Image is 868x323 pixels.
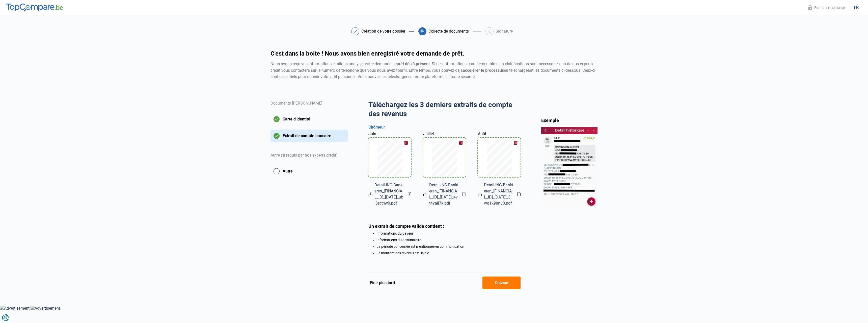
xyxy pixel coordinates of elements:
strong: accélerer le processus [463,68,504,73]
span: Detail-ING-Bankieren_[FINANCIAL_ID]_[DATE]_ubj8scciw0.pdf [374,182,404,206]
div: Autre (si requis par nos experts crédit) [270,146,348,165]
div: Collecte de documents [428,29,469,33]
img: Advertisement [31,306,60,311]
h1: C'est dans la boite ! Nous avons bien enregistré votre demande de prêt. [270,51,598,57]
div: Signature [496,29,513,33]
div: Un extrait de compte valide contient : [368,223,521,229]
div: Nous avons reçu vos informations et allons analyser votre demande de . Si des informations complé... [270,61,598,80]
button: Suivant [482,277,521,289]
div: Exemple [541,117,598,123]
h3: Chômeur [368,125,521,130]
li: Le montant des revenus est lisible [376,251,521,255]
li: La période concernée est mentionnée en communication [376,244,521,249]
a: Download [408,192,411,196]
img: bankStatement [541,127,598,207]
li: Informations du destinataire [376,238,521,242]
button: Carte d'identité [270,113,348,126]
strong: prêt dès à présent [397,61,430,66]
h2: Téléchargez les 3 derniers extraits de compte des revenus [368,100,521,119]
button: Finir plus tard [368,280,396,286]
a: Download [517,192,521,196]
label: Juillet [423,131,434,137]
button: Autre [270,165,348,178]
div: fr [851,5,862,10]
span: Detail-ING-Bankieren_[FINANCIAL_ID]_[DATE]_4vt4yall7k.pdf [429,182,458,206]
div: Documents [PERSON_NAME] [270,100,348,113]
label: Août [478,131,486,137]
li: Informations du payeur [376,231,521,235]
button: Extrait de compte bancaire [270,130,348,142]
button: Formulaire sécurisé [807,5,846,11]
label: Juin [368,131,376,137]
span: Detail-ING-Bankieren_[FINANCIAL_ID]_[DATE]_3wq1k9imu8.pdf [484,182,513,206]
div: Création de votre dossier [361,29,405,33]
a: Download [463,192,466,196]
img: TopCompare.be [6,4,63,12]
